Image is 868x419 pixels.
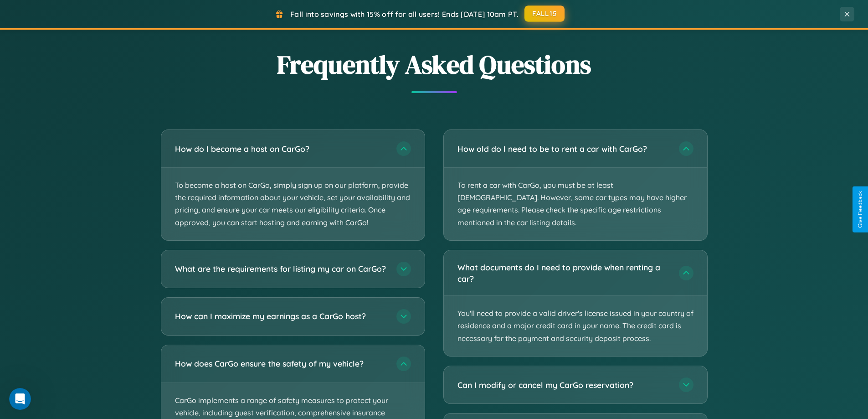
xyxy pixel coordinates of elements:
[457,143,670,155] h3: How old do I need to be to rent a car with CarGo?
[444,168,707,240] p: To rent a car with CarGo, you must be at least [DEMOGRAPHIC_DATA]. However, some car types may ha...
[857,191,863,228] div: Give Feedback
[175,358,387,369] h3: How does CarGo ensure the safety of my vehicle?
[175,263,387,274] h3: What are the requirements for listing my car on CarGo?
[444,296,707,356] p: You'll need to provide a valid driver's license issued in your country of residence and a major c...
[9,388,31,410] iframe: Intercom live chat
[175,310,387,322] h3: How can I maximize my earnings as a CarGo host?
[161,47,708,82] h2: Frequently Asked Questions
[524,5,565,22] button: FALL15
[457,262,670,284] h3: What documents do I need to provide when renting a car?
[161,168,425,240] p: To become a host on CarGo, simply sign up on our platform, provide the required information about...
[290,10,519,19] span: Fall into savings with 15% off for all users! Ends [DATE] 10am PT.
[175,143,387,155] h3: How do I become a host on CarGo?
[457,379,670,390] h3: Can I modify or cancel my CarGo reservation?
